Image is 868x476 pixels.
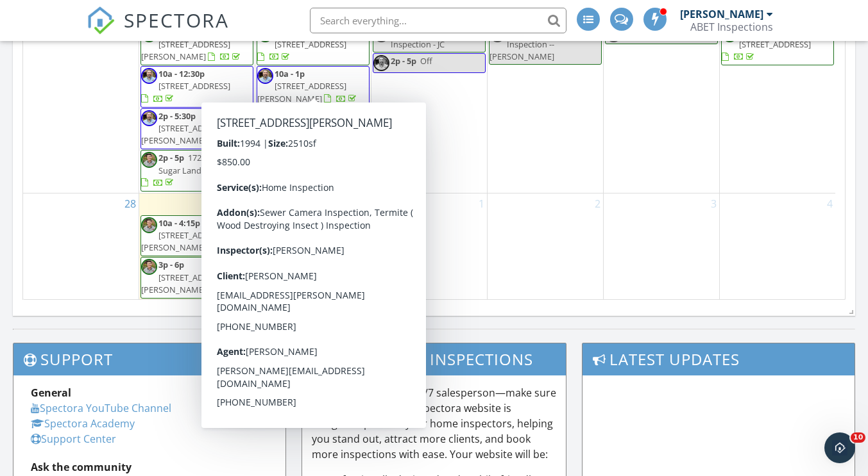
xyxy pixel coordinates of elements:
a: 2p - 5p [STREET_ADDRESS] [257,110,346,146]
span: [STREET_ADDRESS][PERSON_NAME] [141,272,230,295]
img: austin_hs.png [141,217,157,233]
p: Your website is your 24/7 salesperson—make sure it’s working for you. A Spectora website is desig... [312,385,557,462]
span: [STREET_ADDRESS][PERSON_NAME] [141,229,230,253]
a: 3p - 6p [STREET_ADDRESS][PERSON_NAME] [141,259,230,295]
a: 2p - 5p [STREET_ADDRESS] [257,108,370,150]
a: 10a - 1p [STREET_ADDRESS][PERSON_NAME] [257,68,359,104]
span: Network in Action - Onboarding [275,217,352,241]
span: 10a - 12:30p [158,68,205,79]
a: 9a - 3:30p [STREET_ADDRESS] [721,24,834,66]
a: 10a - 12:30p [STREET_ADDRESS] [257,246,346,282]
span: 2p - 5p [391,55,416,67]
h3: Book More Inspections [302,343,566,375]
a: 10a - 1p [STREET_ADDRESS] [257,26,346,62]
span: [STREET_ADDRESS][PERSON_NAME] [141,38,230,62]
img: eric_hs.png [141,68,157,84]
td: Go to September 30, 2025 [255,193,371,300]
a: 10a - 12:30p [STREET_ADDRESS] [257,244,370,286]
h3: Support [13,343,285,375]
a: 2p - 5:30p [STREET_ADDRESS][PERSON_NAME] [141,110,243,146]
a: 3p - 6p [STREET_ADDRESS][PERSON_NAME] [140,257,253,299]
span: SPECTORA [124,6,229,33]
img: eric_hs.png [257,68,273,84]
a: Go to October 3, 2025 [708,193,719,214]
a: 2p - 5:30p [STREET_ADDRESS][PERSON_NAME] [140,108,253,150]
a: 10a - 4:15p [STREET_ADDRESS][PERSON_NAME] [141,217,230,253]
a: Go to September 29, 2025 [238,193,255,214]
input: Search everything... [310,8,566,33]
span: [STREET_ADDRESS] [739,38,811,50]
a: 10a - 1p [STREET_ADDRESS][PERSON_NAME] [257,66,370,108]
div: ABET Inspections [690,21,773,33]
img: austin_hs.png [141,259,157,275]
img: eric_hs.png [373,55,389,71]
a: SPECTORA [87,17,229,44]
td: Go to September 27, 2025 [719,2,835,193]
a: Go to October 1, 2025 [476,193,487,214]
a: 2p - 5p 1723 River Trail, Sugar Land 77479 [141,152,246,188]
a: Spectora YouTube Channel [31,401,171,415]
span: 1723 River Trail, Sugar Land 77479 [158,152,246,176]
a: 10a - 12:30p [STREET_ADDRESS] [140,66,253,108]
span: 2p - 5:30p [158,110,196,122]
img: austin_hs.png [257,110,273,126]
a: Support Center [31,432,116,446]
td: Go to September 22, 2025 [139,2,255,193]
a: 2p - 5p 1723 River Trail, Sugar Land 77479 [140,150,253,192]
span: 10a - 1p [275,68,305,79]
span: 10 [851,432,865,443]
a: Spectora Academy [31,416,135,431]
span: Pre-Listing Inspection - JC [391,26,461,50]
span: 2p - 5p [275,110,300,122]
span: 9a - 10a [275,217,305,229]
a: Go to October 4, 2025 [824,193,835,214]
td: Go to October 4, 2025 [719,193,835,300]
span: 10a - 4:15p [158,217,200,229]
span: 3p - 6p [158,259,184,270]
img: austin_hs.png [141,152,157,168]
span: 2p - 5p [158,152,184,163]
span: [STREET_ADDRESS][PERSON_NAME] [141,122,230,146]
span: [STREET_ADDRESS][PERSON_NAME] [257,80,346,104]
td: Go to September 21, 2025 [23,2,139,193]
span: Off [420,55,432,67]
img: eric_hs.png [141,110,157,126]
td: Go to October 2, 2025 [487,193,603,300]
span: [STREET_ADDRESS] [158,80,230,92]
div: Ask the community [31,459,268,475]
a: 10a - 1p [STREET_ADDRESS] [257,24,370,66]
span: Pre-Listing Inspection -- [PERSON_NAME] [489,26,577,62]
a: 9a - 3:30p [STREET_ADDRESS] [722,26,811,62]
td: Go to September 29, 2025 [139,193,255,300]
a: 10a - 4:15p [STREET_ADDRESS][PERSON_NAME] [140,215,253,257]
td: Go to September 23, 2025 [255,2,371,193]
img: austin_hs.png [257,217,273,233]
span: [STREET_ADDRESS] [275,122,346,134]
td: Go to October 3, 2025 [603,193,719,300]
iframe: Intercom live chat [824,432,855,463]
a: Go to September 28, 2025 [122,193,139,214]
span: [STREET_ADDRESS] [275,38,346,50]
a: Go to October 2, 2025 [592,193,603,214]
td: Go to September 25, 2025 [487,2,603,193]
img: The Best Home Inspection Software - Spectora [87,6,115,35]
a: Go to September 30, 2025 [354,193,371,214]
strong: General [31,386,71,400]
div: [PERSON_NAME] [680,8,763,21]
span: 10a - 12:30p [275,246,321,258]
td: Go to September 24, 2025 [371,2,488,193]
span: [STREET_ADDRESS] [275,258,346,270]
h3: Latest Updates [583,343,855,375]
img: austin_hs.png [257,246,273,262]
a: 10a - 12:30p [STREET_ADDRESS] [141,68,230,104]
td: Go to September 26, 2025 [603,2,719,193]
td: Go to October 1, 2025 [371,193,488,300]
td: Go to September 28, 2025 [23,193,139,300]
